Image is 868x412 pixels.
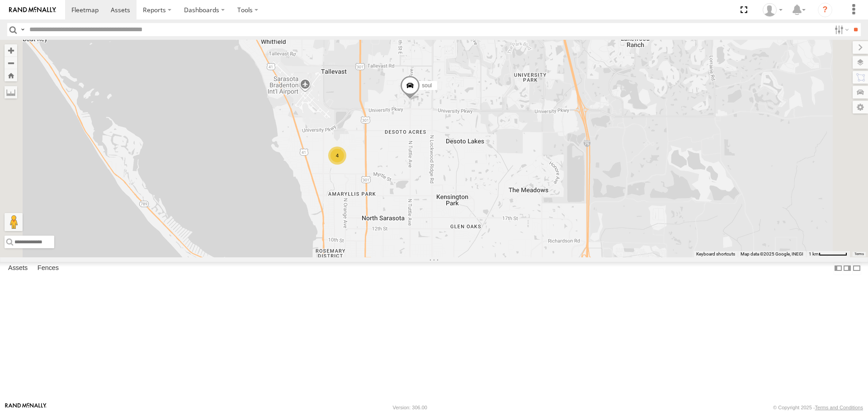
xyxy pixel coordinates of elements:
[773,405,863,410] div: © Copyright 2025 -
[696,251,735,257] button: Keyboard shortcuts
[741,251,803,256] span: Map data ©2025 Google, INEGI
[5,44,17,57] button: Zoom in
[815,405,863,410] a: Terms and Conditions
[818,3,832,17] i: ?
[853,101,868,114] label: Map Settings
[759,3,786,17] div: Jerry Dewberry
[809,251,819,256] span: 1 km
[5,86,17,99] label: Measure
[5,57,17,69] button: Zoom out
[9,7,56,13] img: rand-logo.svg
[19,23,26,36] label: Search Query
[328,147,346,165] div: 4
[393,405,427,410] div: Version: 306.00
[33,262,63,275] label: Fences
[852,262,861,275] label: Hide Summary Table
[5,213,23,231] button: Drag Pegman onto the map to open Street View
[5,403,47,412] a: Visit our Website
[806,251,850,257] button: Map Scale: 1 km per 59 pixels
[854,252,864,256] a: Terms (opens in new tab)
[4,262,32,275] label: Assets
[422,83,432,89] span: soul
[834,262,843,275] label: Dock Summary Table to the Left
[831,23,850,36] label: Search Filter Options
[843,262,852,275] label: Dock Summary Table to the Right
[5,69,17,81] button: Zoom Home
